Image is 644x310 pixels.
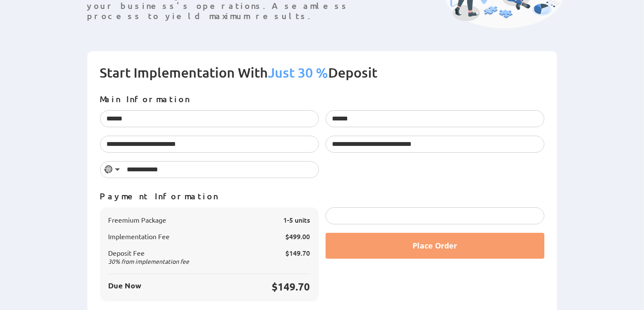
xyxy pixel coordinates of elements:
span: Deposit Fee [109,249,190,265]
p: Main Information [100,94,544,104]
span: % from implementation fee [109,257,190,265]
p: Payment Information [100,191,544,201]
iframe: Secure card payment input frame [332,212,538,220]
button: Selected country [100,162,124,178]
span: $149.70 [286,248,310,257]
span: Implementation Fee [109,232,170,240]
span: $499.00 [286,232,310,241]
span: Place Order [413,240,457,251]
span: 1-5 units [284,216,310,224]
span: 30 [109,257,115,265]
span: Freemium Package [109,216,167,224]
h2: Start Implementation With Deposit [100,64,544,94]
button: Place Order [326,233,544,259]
span: $149.70 [272,280,310,293]
span: Just 30 % [268,64,329,81]
span: Due Now [109,281,142,293]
